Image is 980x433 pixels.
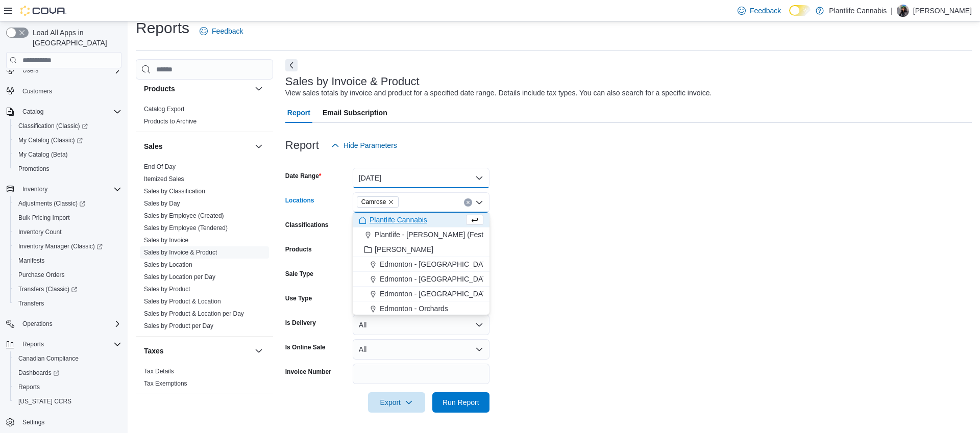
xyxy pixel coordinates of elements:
[14,134,121,146] span: My Catalog (Classic)
[14,283,81,295] a: Transfers (Classic)
[10,394,126,409] button: [US_STATE] CCRS
[14,254,121,267] span: Manifests
[14,395,76,407] a: [US_STATE] CCRS
[10,211,126,225] button: Bulk Pricing Import
[14,120,92,132] a: Classification (Classic)
[18,318,121,330] span: Operations
[14,134,87,146] a: My Catalog (Classic)
[14,297,121,310] span: Transfers
[18,199,85,208] span: Adjustments (Classic)
[353,272,489,287] button: Edmonton - [GEOGRAPHIC_DATA]
[10,282,126,296] a: Transfers (Classic)
[18,150,68,159] span: My Catalog (Beta)
[789,16,790,16] span: Dark Mode
[14,395,121,407] span: Washington CCRS
[10,239,126,253] a: Inventory Manager (Classic)
[20,6,66,16] img: Cova
[10,162,126,176] button: Promotions
[10,119,126,133] a: Classification (Classic)
[10,296,126,311] button: Transfers
[14,163,121,175] span: Promotions
[829,5,887,17] p: Plantlife Cannabis
[10,366,126,380] a: Dashboards
[733,1,785,21] a: Feedback
[14,148,121,161] span: My Catalog (Beta)
[10,268,126,282] button: Purchase Orders
[14,226,66,238] a: Inventory Count
[10,225,126,239] button: Inventory Count
[18,85,56,97] a: Customers
[18,338,121,350] span: Reports
[14,226,121,238] span: Inventory Count
[18,183,121,195] span: Inventory
[2,415,126,429] button: Settings
[10,196,126,211] a: Adjustments (Classic)
[2,182,126,196] button: Inventory
[18,369,59,377] span: Dashboards
[14,120,121,132] span: Classification (Classic)
[353,213,489,227] button: Plantlife Cannabis
[14,163,54,175] a: Promotions
[18,383,40,391] span: Reports
[18,183,52,195] button: Inventory
[18,354,79,363] span: Canadian Compliance
[18,64,121,77] span: Users
[14,352,83,365] a: Canadian Compliance
[14,197,89,210] a: Adjustments (Classic)
[375,230,497,240] span: Plantlife - [PERSON_NAME] (Festival)
[370,215,427,225] span: Plantlife Cannabis
[353,301,489,316] button: Edmonton - Orchards
[353,227,489,242] button: Plantlife - [PERSON_NAME] (Festival)
[18,299,44,308] span: Transfers
[2,337,126,351] button: Reports
[14,381,44,393] a: Reports
[2,105,126,119] button: Catalog
[10,147,126,162] button: My Catalog (Beta)
[18,416,121,428] span: Settings
[18,397,71,405] span: [US_STATE] CCRS
[22,108,43,116] span: Catalog
[14,381,121,393] span: Reports
[18,271,65,279] span: Purchase Orders
[10,351,126,366] button: Canadian Compliance
[891,5,893,17] p: |
[14,212,74,224] a: Bulk Pricing Import
[380,259,493,269] span: Edmonton - [GEOGRAPHIC_DATA]
[353,287,489,301] button: Edmonton - [GEOGRAPHIC_DATA]
[14,269,69,281] a: Purchase Orders
[22,418,44,426] span: Settings
[18,165,50,173] span: Promotions
[375,244,433,254] span: [PERSON_NAME]
[22,66,38,74] span: Users
[18,85,121,97] span: Customers
[18,214,70,222] span: Bulk Pricing Import
[22,320,53,328] span: Operations
[18,64,42,77] button: Users
[2,317,126,331] button: Operations
[22,340,44,348] span: Reports
[18,257,44,265] span: Manifests
[10,253,126,268] button: Manifests
[10,133,126,147] a: My Catalog (Classic)
[897,5,909,17] div: Vanessa Brown
[380,289,493,299] span: Edmonton - [GEOGRAPHIC_DATA]
[750,6,781,16] span: Feedback
[14,240,107,252] a: Inventory Manager (Classic)
[14,352,121,365] span: Canadian Compliance
[14,254,48,267] a: Manifests
[18,416,48,428] a: Settings
[14,148,72,161] a: My Catalog (Beta)
[14,297,48,310] a: Transfers
[14,269,121,281] span: Purchase Orders
[18,106,47,118] button: Catalog
[380,274,493,284] span: Edmonton - [GEOGRAPHIC_DATA]
[18,338,48,350] button: Reports
[14,197,121,210] span: Adjustments (Classic)
[10,380,126,394] button: Reports
[14,240,121,252] span: Inventory Manager (Classic)
[14,367,63,379] a: Dashboards
[353,257,489,272] button: Edmonton - [GEOGRAPHIC_DATA]
[18,228,62,236] span: Inventory Count
[789,5,811,16] input: Dark Mode
[29,28,121,48] span: Load All Apps in [GEOGRAPHIC_DATA]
